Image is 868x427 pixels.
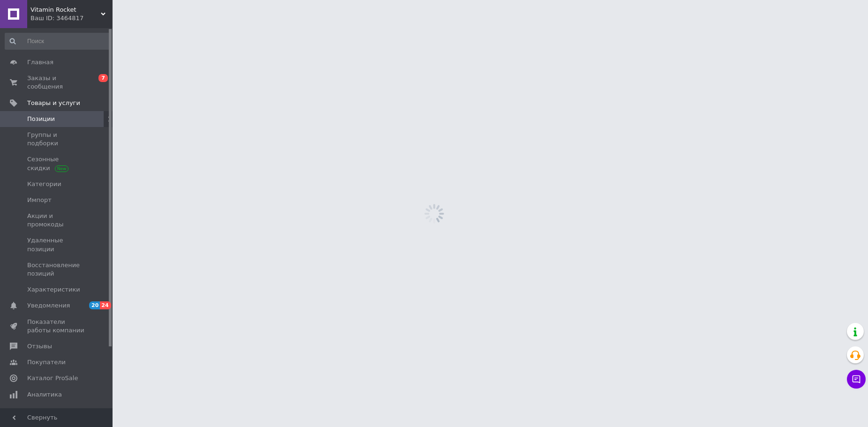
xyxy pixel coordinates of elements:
span: Товары и услуги [27,99,80,107]
span: Vitamin Rocket [30,6,101,14]
span: Главная [27,58,53,67]
span: Позиции [27,115,55,123]
span: Импорт [27,196,52,204]
div: Ваш ID: 3464817 [30,14,113,22]
span: Покупатели [27,358,66,367]
span: Аналитика [27,390,62,399]
span: Каталог ProSale [27,374,78,382]
span: Сезонные скидки [27,155,87,172]
span: Группы и подборки [27,131,87,148]
span: Категории [27,180,61,188]
span: 24 [100,301,111,309]
span: Удаленные позиции [27,236,87,253]
span: Отзывы [27,342,52,351]
span: Восстановление позиций [27,261,87,278]
span: Показатели работы компании [27,318,87,335]
span: 20 [89,301,100,309]
input: Поиск [5,33,111,50]
span: Инструменты вебмастера и SEO [27,406,87,423]
span: Характеристики [27,285,80,294]
button: Чат с покупателем [847,370,866,389]
span: Уведомления [27,301,70,310]
span: 7 [98,74,108,82]
span: Заказы и сообщения [27,74,87,91]
span: Акции и промокоды [27,212,87,229]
